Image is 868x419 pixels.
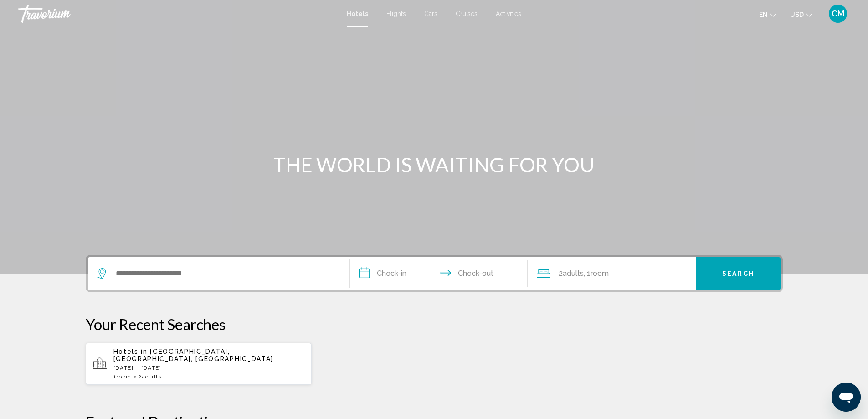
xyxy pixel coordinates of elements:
p: [DATE] - [DATE] [113,365,305,371]
span: Search [722,270,754,278]
span: en [759,11,768,18]
button: Search [696,257,781,290]
iframe: Button to launch messaging window [832,383,861,412]
a: Cars [424,10,437,17]
button: Travelers: 2 adults, 0 children [528,257,696,290]
span: 2 [559,267,584,280]
a: Hotels [347,10,368,17]
span: 1 [113,373,132,380]
button: Hotels in [GEOGRAPHIC_DATA], [GEOGRAPHIC_DATA], [GEOGRAPHIC_DATA][DATE] - [DATE]1Room2Adults [86,342,312,385]
p: Your Recent Searches [86,315,783,333]
span: 2 [138,373,162,380]
h1: THE WORLD IS WAITING FOR YOU [263,153,605,176]
a: Travorium [18,5,338,23]
span: CM [832,9,844,18]
button: User Menu [826,4,850,23]
a: Activities [496,10,521,17]
span: Room [116,373,132,380]
span: , 1 [584,267,609,280]
a: Flights [386,10,406,17]
span: Hotels in [113,348,148,355]
button: Change language [759,8,776,21]
span: [GEOGRAPHIC_DATA], [GEOGRAPHIC_DATA], [GEOGRAPHIC_DATA] [113,348,273,362]
span: Room [591,269,609,278]
button: Check in and out dates [350,257,528,290]
span: Adults [563,269,584,278]
span: USD [790,11,804,18]
button: Change currency [790,8,812,21]
a: Cruises [456,10,478,17]
div: Search widget [88,257,781,290]
span: Adults [142,373,162,380]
